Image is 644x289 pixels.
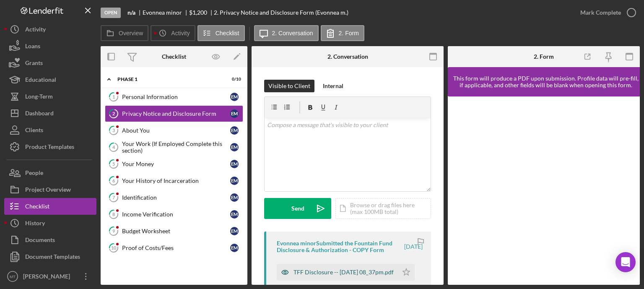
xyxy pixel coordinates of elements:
[319,80,348,92] button: Internal
[291,198,304,219] div: Send
[4,198,96,215] button: Checklist
[323,80,343,92] div: Internal
[105,240,243,256] a: 10Proof of Costs/FeesEm
[105,206,243,223] a: 8Income VerificationEm
[122,94,230,100] div: Personal Information
[277,264,415,281] button: TFF Disclosure -- [DATE] 08_37pm.pdf
[327,53,368,60] div: 2. Conversation
[216,30,239,36] label: Checklist
[111,245,117,250] tspan: 10
[580,4,621,21] div: Mark Complete
[264,198,331,219] button: Send
[101,25,148,41] button: Overview
[230,210,239,219] div: E m
[143,9,189,16] div: Evonnea minor
[534,53,554,60] div: 2. Form
[230,160,239,168] div: E m
[572,4,640,21] button: Mark Complete
[151,25,195,41] button: Activity
[404,243,423,250] time: 2025-09-17 00:37
[105,105,243,122] a: 2Privacy Notice and Disclosure FormEm
[272,30,313,36] label: 2. Conversation
[456,105,632,276] iframe: Lenderfit form
[105,223,243,240] a: 9Budget WorksheetEm
[189,9,207,16] span: $1,200
[127,9,135,16] b: n/a
[230,143,239,151] div: E m
[230,227,239,235] div: E m
[112,111,115,116] tspan: 2
[112,144,115,150] tspan: 4
[254,25,319,41] button: 2. Conversation
[25,164,43,183] div: People
[10,274,16,279] text: MT
[214,9,348,16] div: 2. Privacy Notice and Disclosure Form (Evonnea m.)
[4,232,96,248] button: Documents
[122,127,230,134] div: About You
[25,198,49,217] div: Checklist
[4,215,96,232] button: History
[105,139,243,156] a: 4Your Work (If Employed Complete this section)Em
[268,80,310,92] div: Visible to Client
[230,177,239,185] div: E m
[101,8,121,18] div: Open
[117,77,220,82] div: Phase 1
[25,232,55,250] div: Documents
[105,189,243,206] a: 7IdentificationEm
[4,248,96,265] button: Document Templates
[4,181,96,198] button: Project Overview
[230,126,239,135] div: E m
[122,245,230,251] div: Proof of Costs/Fees
[321,25,364,41] button: 2. Form
[226,77,241,82] div: 0 / 10
[122,141,230,154] div: Your Work (If Employed Complete this section)
[277,240,403,253] div: Evonnea minor Submitted the Fountain Fund Disclosure & Authorization - COPY Form
[105,122,243,139] a: 3About YouEm
[119,30,143,36] label: Overview
[25,248,80,267] div: Document Templates
[122,228,230,234] div: Budget Worksheet
[112,161,115,167] tspan: 5
[293,269,394,276] div: TFF Disclosure -- [DATE] 08_37pm.pdf
[112,128,115,133] tspan: 3
[112,178,115,183] tspan: 6
[25,215,45,234] div: History
[122,177,230,184] div: Your History of Incarceration
[4,164,96,181] button: People
[21,268,75,287] div: [PERSON_NAME]
[122,110,230,117] div: Privacy Notice and Disclosure Form
[112,228,115,234] tspan: 9
[122,194,230,201] div: Identification
[230,93,239,101] div: E m
[339,30,359,36] label: 2. Form
[112,94,115,99] tspan: 1
[112,195,115,200] tspan: 7
[105,156,243,172] a: 5Your MoneyEm
[230,193,239,202] div: E m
